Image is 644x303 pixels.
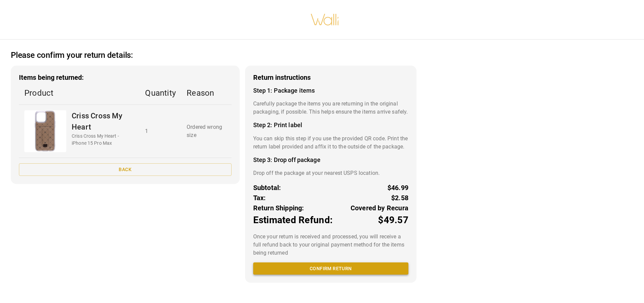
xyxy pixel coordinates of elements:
[253,121,408,129] h4: Step 2: Print label
[310,5,339,34] img: walli-inc.myshopify.com
[253,233,408,257] p: Once your return is received and processed, you will receive a full refund back to your original ...
[253,203,304,213] p: Return Shipping:
[253,87,408,94] h4: Step 1: Package items
[145,127,176,135] p: 1
[391,193,408,203] p: $2.58
[253,193,266,203] p: Tax:
[253,156,408,164] h4: Step 3: Drop off package
[19,74,232,81] h3: Items being returned:
[19,163,232,176] button: Back
[387,183,408,193] p: $46.99
[351,203,408,213] p: Covered by Recura
[72,110,134,133] p: Criss Cross My Heart
[378,213,408,227] p: $49.57
[253,183,281,193] p: Subtotal:
[24,87,134,99] p: Product
[187,123,226,139] p: Ordered wrong size
[253,100,408,116] p: Carefully package the items you are returning in the original packaging, if possible. This helps ...
[145,87,176,99] p: Quantity
[11,50,133,60] h2: Please confirm your return details:
[253,169,408,177] p: Drop off the package at your nearest USPS location.
[253,262,408,275] button: Confirm return
[253,213,333,227] p: Estimated Refund:
[72,133,134,147] p: Criss Cross My Heart - iPhone 15 Pro Max
[253,74,408,81] h3: Return instructions
[253,135,408,151] p: You can skip this step if you use the provided QR code. Print the return label provided and affix...
[187,87,226,99] p: Reason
